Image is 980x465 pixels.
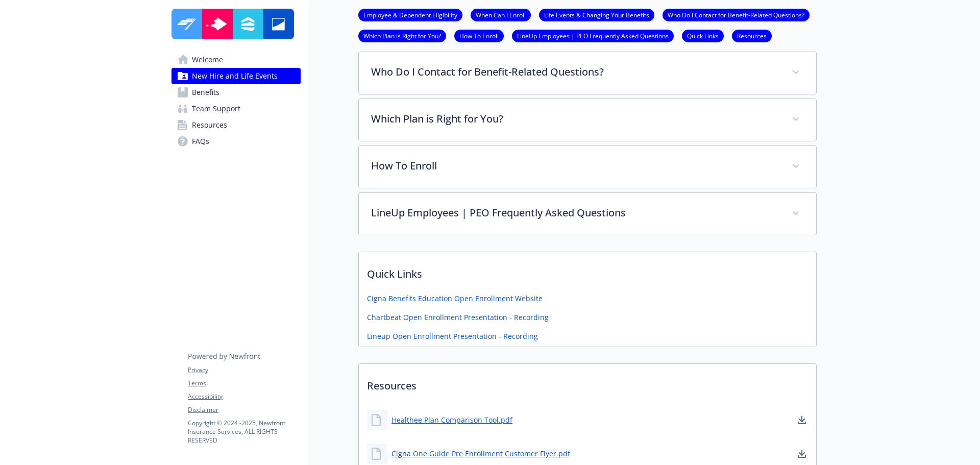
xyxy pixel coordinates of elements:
[358,31,446,40] a: Which Plan is Right for You?
[188,392,300,401] a: Accessibility
[192,101,240,117] span: Team Support
[367,312,549,323] a: Chartbeat Open Enrollment Presentation - Recording
[796,448,808,460] a: download document
[359,193,816,235] div: LineUp Employees | PEO Frequently Asked Questions
[359,52,816,94] div: Who Do I Contact for Benefit-Related Questions?
[171,52,301,68] a: Welcome
[371,64,779,80] p: Who Do I Contact for Benefit-Related Questions?
[192,52,223,68] span: Welcome
[391,414,512,425] a: Healthee Plan Comparison Tool.pdf
[171,133,301,150] a: FAQs
[371,111,779,127] p: Which Plan is Right for You?
[171,117,301,133] a: Resources
[192,84,219,101] span: Benefits
[192,133,209,150] span: FAQs
[682,31,724,40] a: Quick Links
[539,10,654,19] a: Life Events & Changing Your Benefits
[359,252,816,290] p: Quick Links
[391,448,570,459] a: Cigna One Guide Pre Enrollment Customer Flyer.pdf
[663,10,810,19] a: Who Do I Contact for Benefit-Related Questions?
[358,10,462,19] a: Employee & Dependent Eligibility
[188,379,300,388] a: Terms
[188,419,300,445] p: Copyright © 2024 - 2025 , Newfront Insurance Services, ALL RIGHTS RESERVED
[188,405,300,414] a: Disclaimer
[796,414,808,426] a: download document
[171,101,301,117] a: Team Support
[471,10,531,19] a: When Can I Enroll
[188,365,300,375] a: Privacy
[192,117,227,133] span: Resources
[732,31,772,40] a: Resources
[359,99,816,141] div: Which Plan is Right for You?
[192,68,278,84] span: New Hire and Life Events
[371,205,779,221] p: LineUp Employees | PEO Frequently Asked Questions
[512,31,674,40] a: LineUp Employees | PEO Frequently Asked Questions
[171,84,301,101] a: Benefits
[367,331,538,341] a: Lineup Open Enrollment Presentation - Recording
[171,68,301,84] a: New Hire and Life Events
[371,158,779,174] p: How To Enroll
[359,364,816,402] p: Resources
[454,31,504,40] a: How To Enroll
[367,293,543,304] a: Cigna Benefits Education Open Enrollment Website
[359,146,816,188] div: How To Enroll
